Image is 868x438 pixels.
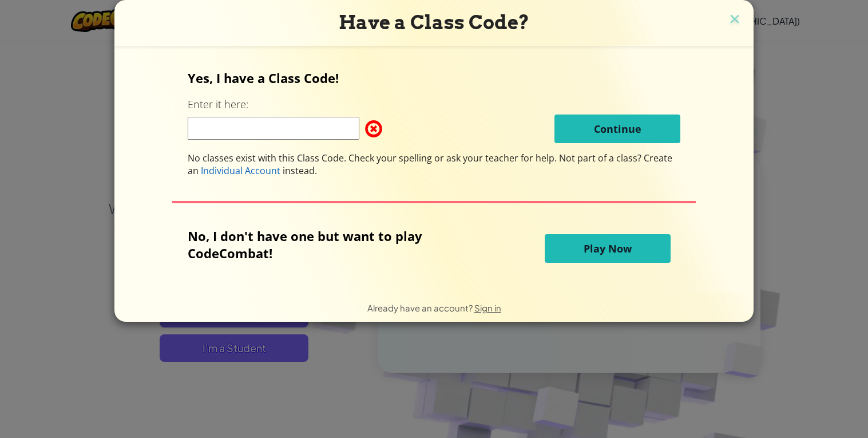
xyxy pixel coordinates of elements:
label: Enter it here: [188,97,248,112]
span: Play Now [584,242,632,255]
p: Yes, I have a Class Code! [188,69,681,86]
span: Have a Class Code? [339,11,529,34]
span: Individual Account [201,164,280,177]
span: Not part of a class? Create an [188,152,672,177]
img: close icon [727,11,742,29]
p: No, I don't have one but want to play CodeCombat! [188,227,478,262]
span: Already have an account? [367,302,474,313]
a: Sign in [474,302,501,313]
span: Continue [594,122,641,136]
button: Play Now [545,234,671,263]
span: instead. [280,164,317,177]
button: Continue [554,115,680,143]
span: No classes exist with this Class Code. Check your spelling or ask your teacher for help. [188,152,559,164]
